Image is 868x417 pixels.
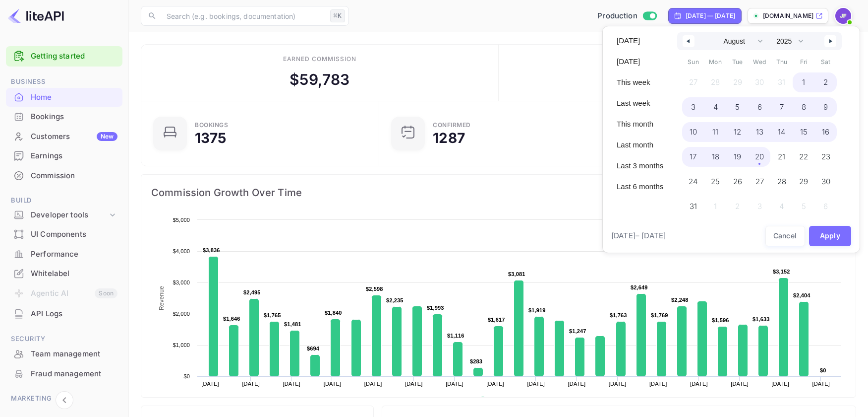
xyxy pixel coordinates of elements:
[799,148,808,166] span: 22
[611,53,669,70] button: [DATE]
[682,169,704,189] button: 24
[749,169,771,189] button: 27
[711,173,720,191] span: 25
[682,194,704,214] button: 31
[770,169,793,189] button: 28
[777,173,786,191] span: 28
[815,95,837,115] button: 9
[712,148,719,166] span: 18
[682,144,704,164] button: 17
[611,230,666,242] span: [DATE] – [DATE]
[793,54,815,70] span: Fri
[704,95,727,115] button: 4
[690,148,696,166] span: 17
[821,148,830,166] span: 23
[682,120,704,139] button: 10
[611,137,669,153] button: Last month
[815,169,837,189] button: 30
[778,123,785,141] span: 14
[712,123,718,141] span: 11
[770,144,793,164] button: 21
[682,54,704,70] span: Sun
[704,144,727,164] button: 18
[823,73,828,91] span: 2
[800,123,808,141] span: 15
[704,54,727,70] span: Mon
[611,157,669,174] button: Last 3 months
[815,70,837,90] button: 2
[822,123,829,141] span: 16
[793,95,815,115] button: 8
[704,169,727,189] button: 25
[611,178,669,195] button: Last 6 months
[821,173,830,191] span: 30
[611,116,669,133] button: This month
[726,120,749,139] button: 12
[755,173,764,191] span: 27
[726,54,749,70] span: Tue
[734,123,741,141] span: 12
[690,198,697,215] span: 31
[755,148,764,166] span: 20
[765,226,805,246] button: Cancel
[815,120,837,139] button: 16
[690,123,697,141] span: 10
[682,95,704,115] button: 3
[793,144,815,164] button: 22
[815,54,837,70] span: Sat
[793,169,815,189] button: 29
[726,144,749,164] button: 19
[689,173,697,191] span: 24
[611,95,669,112] button: Last week
[691,98,695,116] span: 3
[757,98,762,116] span: 6
[749,54,771,70] span: Wed
[780,98,784,116] span: 7
[823,98,828,116] span: 9
[735,98,740,116] span: 5
[793,70,815,90] button: 1
[749,95,771,115] button: 6
[733,173,742,191] span: 26
[713,98,718,116] span: 4
[815,144,837,164] button: 23
[726,169,749,189] button: 26
[802,98,806,116] span: 8
[793,120,815,139] button: 15
[749,120,771,139] button: 13
[770,54,793,70] span: Thu
[704,120,727,139] button: 11
[756,123,763,141] span: 13
[749,144,771,164] button: 20
[611,74,669,91] button: This week
[799,173,808,191] span: 29
[734,148,741,166] span: 19
[611,32,669,49] button: [DATE]
[809,226,852,246] button: Apply
[778,148,785,166] span: 21
[770,120,793,139] button: 14
[770,95,793,115] button: 7
[802,73,805,91] span: 1
[726,95,749,115] button: 5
